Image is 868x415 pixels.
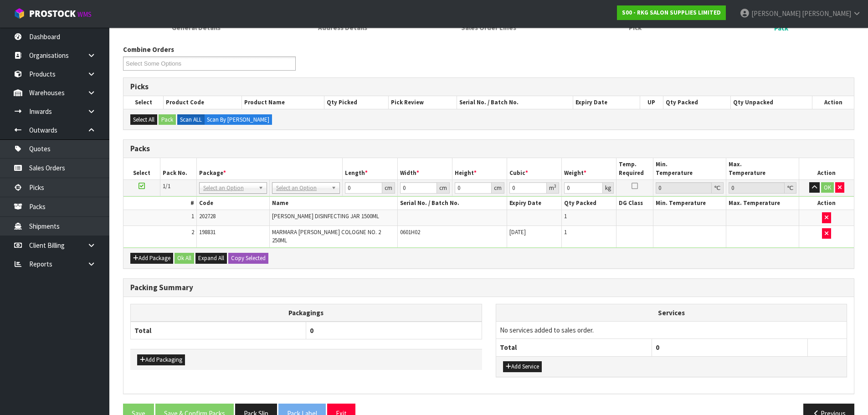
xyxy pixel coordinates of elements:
[663,96,730,109] th: Qty Packed
[137,354,185,365] button: Add Packaging
[382,182,395,194] div: cm
[318,23,367,32] span: Address Details
[562,158,616,179] th: Weight
[603,182,614,194] div: kg
[616,197,653,210] th: DG Class
[496,339,652,356] th: Total
[310,326,313,335] span: 0
[507,158,562,179] th: Cubic
[270,197,398,210] th: Name
[730,96,812,109] th: Qty Unpacked
[276,183,328,194] span: Select an Option
[656,343,659,352] span: 0
[130,253,173,264] button: Add Package
[199,212,216,220] span: 202728
[123,197,196,210] th: #
[507,197,562,210] th: Expiry Date
[198,254,224,262] span: Expand All
[622,9,721,16] strong: S00 - RKG SALON SUPPLIES LIMITED
[131,322,306,339] th: Total
[452,158,507,179] th: Height
[726,197,799,210] th: Max. Temperature
[712,182,724,194] div: ℃
[397,158,452,179] th: Width
[175,253,194,264] button: Ok All
[204,114,272,125] label: Scan By [PERSON_NAME]
[492,182,504,194] div: cm
[196,197,269,210] th: Code
[503,361,542,372] button: Add Service
[785,182,796,194] div: ℃
[573,96,640,109] th: Expiry Date
[554,183,556,189] sup: 3
[196,158,343,179] th: Package
[191,212,194,220] span: 1
[564,228,567,236] span: 1
[272,212,379,220] span: [PERSON_NAME] DISINFECTING JAR 1500ML
[163,182,170,190] span: 1/1
[617,5,726,20] a: S00 - RKG SALON SUPPLIES LIMITED
[14,8,25,19] img: cube-alt.png
[799,197,854,210] th: Action
[130,144,847,153] h3: Packs
[509,228,526,236] span: [DATE]
[629,23,642,32] span: Pick
[123,96,164,109] th: Select
[457,96,573,109] th: Serial No. / Batch No.
[272,228,381,244] span: MARMARA [PERSON_NAME] COLOGNE NO. 2 250ML
[191,228,194,236] span: 2
[195,253,227,264] button: Expand All
[400,228,420,236] span: 0601H02
[547,182,559,194] div: m
[640,96,663,109] th: UP
[802,9,851,18] span: [PERSON_NAME]
[726,158,799,179] th: Max. Temperature
[496,322,847,339] td: No services added to sales order.
[172,23,221,32] span: General Details
[130,283,847,292] h3: Packing Summary
[130,114,157,125] button: Select All
[164,96,242,109] th: Product Code
[397,197,507,210] th: Serial No. / Batch No.
[343,158,397,179] th: Length
[821,182,834,193] button: OK
[123,45,174,54] label: Combine Orders
[203,183,255,194] span: Select an Option
[77,10,92,19] small: WMS
[130,82,847,91] h3: Picks
[461,23,516,32] span: Sales Order Lines
[564,212,567,220] span: 1
[29,8,76,20] span: ProStock
[389,96,457,109] th: Pick Review
[324,96,389,109] th: Qty Picked
[199,228,216,236] span: 198831
[228,253,268,264] button: Copy Selected
[653,158,726,179] th: Min. Temperature
[177,114,205,125] label: Scan ALL
[653,197,726,210] th: Min. Temperature
[616,158,653,179] th: Temp. Required
[812,96,854,109] th: Action
[160,158,196,179] th: Pack No.
[562,197,616,210] th: Qty Packed
[242,96,324,109] th: Product Name
[751,9,801,18] span: [PERSON_NAME]
[799,158,854,179] th: Action
[774,23,788,33] span: Pack
[131,304,482,322] th: Packagings
[159,114,176,125] button: Pack
[496,304,847,322] th: Services
[437,182,450,194] div: cm
[123,158,160,179] th: Select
